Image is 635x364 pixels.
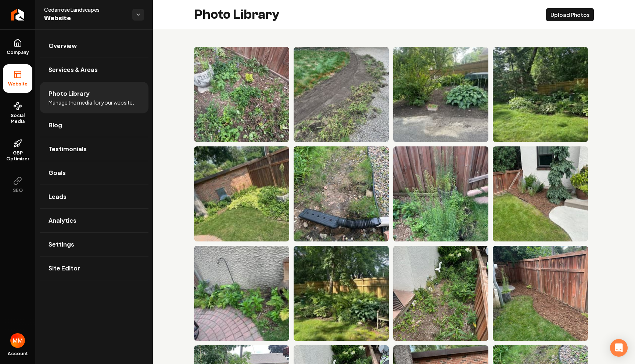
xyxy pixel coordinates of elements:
[294,246,389,341] img: Lush garden with ferns and hostas, wooden fence, and a weathered chair in sunlight.
[40,58,148,81] a: Services & Areas
[3,171,32,199] button: SEO
[40,161,148,185] a: Goals
[194,47,289,142] img: Lush garden area with various green plants and a decorative stone planter against a wooden fence.
[610,339,628,357] div: Open Intercom Messenger
[44,6,126,13] span: Cedarrose Landscapes
[49,89,90,98] span: Photo Library
[8,351,28,357] span: Account
[3,113,32,124] span: Social Media
[49,264,80,273] span: Site Editor
[40,34,148,58] a: Overview
[3,133,32,168] a: GBP Optimizer
[10,188,26,193] span: SEO
[393,47,488,142] img: Lush garden with hostas, flowering plants, and a stone bench surrounded by greenery.
[294,146,389,241] img: Black yard drainage pipe lying on uneven soil with grass and pebbles surrounding it.
[3,150,32,162] span: GBP Optimizer
[4,50,32,55] span: Company
[393,146,488,241] img: Tall green plant with slender stems and small flowers, growing near a wooden fence.
[40,209,148,232] a: Analytics
[40,185,148,208] a: Leads
[44,13,126,23] span: Website
[194,146,289,241] img: Lush garden area with greenery, brick wall, and decorative stone feature in sunlight.
[493,146,588,241] img: Lush garden with shrubs and pine tree beside a house, featuring a wooden fence and stone path.
[40,113,148,137] a: Blog
[40,137,148,161] a: Testimonials
[49,99,134,106] span: Manage the media for your website.
[40,233,148,256] a: Settings
[11,9,25,21] img: Rebolt Logo
[3,33,32,61] a: Company
[49,240,74,249] span: Settings
[49,121,62,130] span: Blog
[40,256,148,280] a: Site Editor
[49,192,67,201] span: Leads
[49,216,76,225] span: Analytics
[546,8,594,21] button: Upload Photos
[493,47,588,142] img: Lush garden with diverse plants, stone border, and wooden fence in a sunny backyard setting.
[194,246,289,341] img: Lush garden with ferns and plants next to a cozy patio and rustic chiminea.
[294,47,389,142] img: Curved dirt path through a grassy area, showing freshly turned soil and uneven grass edges.
[393,246,488,341] img: Overgrown garden area with diverse weeds and greenery beside a building and wooden fence.
[49,145,87,153] span: Testimonials
[49,168,66,177] span: Goals
[49,41,77,50] span: Overview
[5,81,31,87] span: Website
[49,65,98,74] span: Services & Areas
[10,333,25,348] button: Open user button
[194,7,280,22] h2: Photo Library
[10,333,25,348] img: Mohamed Mohamed
[3,96,32,130] a: Social Media
[493,246,588,341] img: Garden landscape with a wooden fence, mulch path, and green grass in a backyard setting.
